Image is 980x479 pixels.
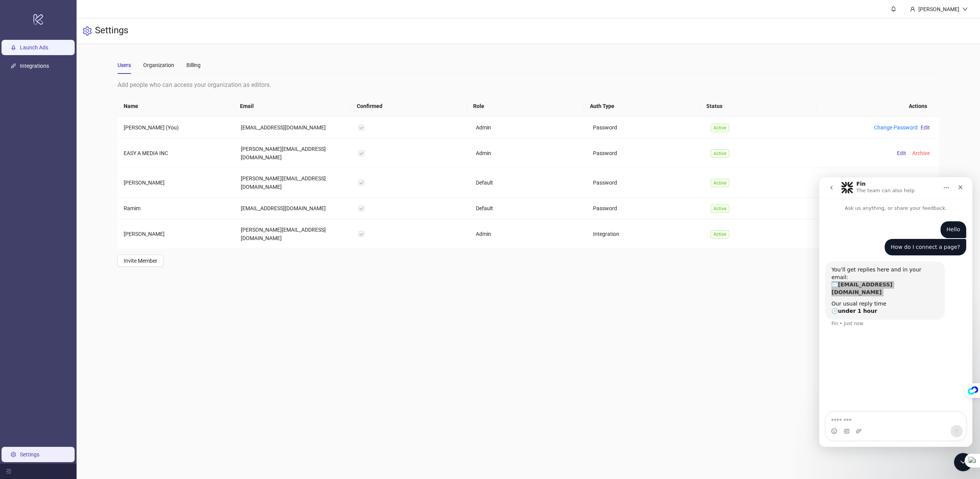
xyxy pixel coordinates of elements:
a: Launch Ads [20,44,48,51]
span: Archive [912,150,930,156]
span: Active [710,179,729,187]
span: Edit [921,124,930,131]
td: Password [587,198,704,219]
td: Admin [470,117,587,139]
td: [EMAIL_ADDRESS][DOMAIN_NAME] [235,117,352,139]
td: Admin [470,219,587,248]
td: Password [587,168,704,198]
td: [PERSON_NAME] (You) [118,117,235,139]
a: Change Password [874,124,918,131]
span: Active [710,149,729,158]
td: Ramim [118,198,235,219]
span: Active [710,230,729,239]
div: [PERSON_NAME] [915,5,962,13]
th: Confirmed [351,96,467,117]
td: [PERSON_NAME] [118,219,235,248]
span: user [910,7,915,12]
iframe: Intercom live chat [954,453,972,471]
th: Name [118,96,234,117]
td: EASY A MEDIA INC [118,139,235,168]
th: Auth Type [584,96,700,117]
th: Email [234,96,350,117]
span: Edit [897,150,906,156]
td: Integration [587,219,704,248]
div: Organization [143,61,174,69]
td: [PERSON_NAME][EMAIL_ADDRESS][DOMAIN_NAME] [235,139,352,168]
td: [PERSON_NAME][EMAIL_ADDRESS][DOMAIN_NAME] [235,168,352,198]
button: Edit [894,149,909,158]
td: Admin [470,139,587,168]
span: down [962,7,968,12]
div: Billing [186,61,201,69]
span: Active [710,124,729,132]
div: Add people who can access your organization as editors. [118,80,939,90]
th: Role [467,96,583,117]
td: Password [587,139,704,168]
th: Status [700,96,817,117]
td: [EMAIL_ADDRESS][DOMAIN_NAME] [235,198,352,219]
th: Actions [817,96,934,117]
span: menu-fold [6,469,11,474]
div: Users [118,61,131,69]
iframe: Intercom live chat [819,177,972,447]
button: Archive [909,149,933,158]
td: [PERSON_NAME] [118,168,235,198]
td: Default [470,168,587,198]
td: Default [470,198,587,219]
span: Invite Member [124,258,157,264]
button: Edit [918,123,933,132]
td: [PERSON_NAME][EMAIL_ADDRESS][DOMAIN_NAME] [235,219,352,248]
button: Invite Member [118,255,163,267]
td: Password [587,117,704,139]
span: bell [891,6,896,11]
span: Active [710,204,729,213]
a: Integrations [20,63,49,69]
h3: Settings [95,25,128,38]
a: Settings [20,451,39,458]
span: setting [83,26,92,36]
